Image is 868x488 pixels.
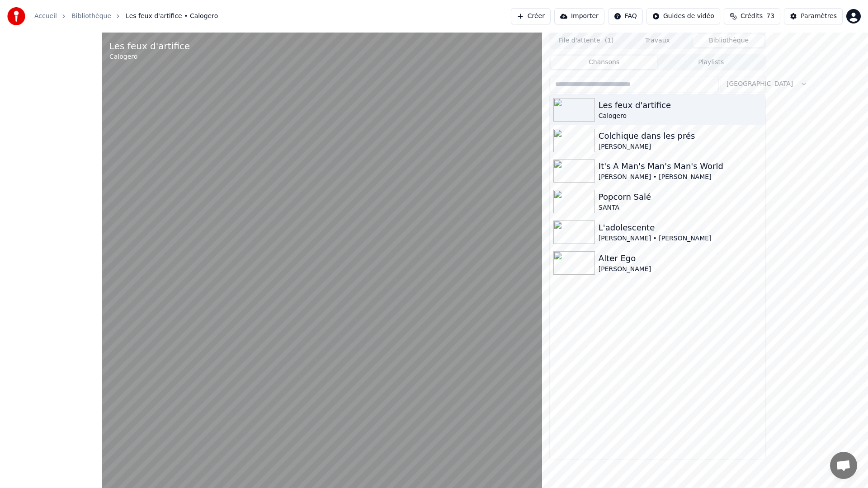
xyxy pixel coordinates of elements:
button: Travaux [622,34,693,47]
button: Chansons [551,56,658,69]
div: SANTA [599,203,762,212]
span: [GEOGRAPHIC_DATA] [726,80,793,89]
div: [PERSON_NAME] [599,142,762,151]
button: Playlists [657,56,764,69]
span: Crédits [741,12,763,21]
div: Colchique dans les prés [599,130,762,142]
div: [PERSON_NAME] • [PERSON_NAME] [599,234,762,243]
button: FAQ [608,8,643,24]
div: It's A Man's Man's Man's World [599,160,762,173]
button: Paramètres [784,8,843,24]
button: Crédits73 [724,8,780,24]
a: Bibliothèque [71,12,111,21]
a: Accueil [34,12,57,21]
div: [PERSON_NAME] • [PERSON_NAME] [599,173,762,182]
div: Ouvrir le chat [830,452,857,479]
nav: breadcrumb [34,12,218,21]
div: Alter Ego [599,252,762,265]
div: [PERSON_NAME] [599,265,762,274]
button: Guides de vidéo [646,8,720,24]
div: Les feux d'artifice [109,40,190,52]
button: Importer [554,8,604,24]
div: L'adolescente [599,221,762,234]
div: Calogero [599,112,762,121]
button: Créer [511,8,551,24]
img: youka [7,7,25,25]
button: File d'attente [551,34,622,47]
div: Les feux d'artifice [599,99,762,112]
div: Calogero [109,52,190,61]
div: Paramètres [801,12,837,21]
span: ( 1 ) [605,36,614,45]
div: Popcorn Salé [599,191,762,203]
span: 73 [766,12,774,21]
button: Bibliothèque [693,34,764,47]
span: Les feux d'artifice • Calogero [126,12,218,21]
